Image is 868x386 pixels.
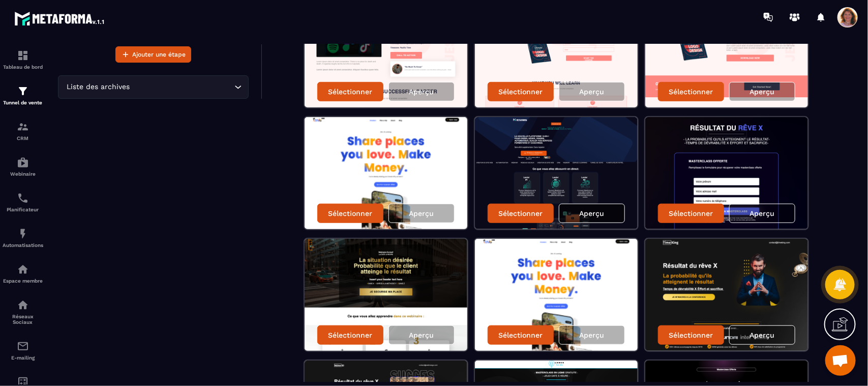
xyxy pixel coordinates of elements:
img: image [475,117,638,229]
span: Ajouter une étape [132,49,186,60]
img: image [305,117,467,229]
img: automations [17,156,29,169]
p: Sélectionner [498,331,543,339]
img: email [17,340,29,352]
img: scheduler [17,192,29,204]
p: Planificateur [3,207,43,212]
p: Sélectionner [669,88,713,96]
a: automationsautomationsEspace membre [3,256,43,291]
img: social-network [17,299,29,311]
img: logo [14,9,106,27]
a: formationformationTunnel de vente [3,77,43,113]
a: emailemailE-mailing [3,333,43,368]
p: Automatisations [3,242,43,248]
img: formation [17,121,29,133]
a: automationsautomationsAutomatisations [3,220,43,256]
p: Tunnel de vente [3,100,43,105]
a: Ouvrir le chat [825,345,856,376]
img: image [305,239,467,351]
p: Aperçu [409,88,434,96]
p: Sélectionner [328,88,372,96]
img: formation [17,49,29,62]
p: Aperçu [409,209,434,217]
p: Sélectionner [669,209,713,217]
div: Search for option [58,75,249,99]
p: Tableau de bord [3,64,43,70]
p: Aperçu [579,331,604,339]
p: Sélectionner [328,331,372,339]
p: Webinaire [3,171,43,177]
img: image [645,239,808,351]
a: automationsautomationsWebinaire [3,149,43,184]
img: automations [17,263,29,275]
p: Aperçu [750,209,774,217]
button: Ajouter une étape [115,46,191,63]
p: Sélectionner [498,88,543,96]
a: social-networksocial-networkRéseaux Sociaux [3,291,43,333]
span: Liste des archives [65,81,132,93]
p: E-mailing [3,355,43,361]
p: Sélectionner [498,209,543,217]
p: Sélectionner [669,331,713,339]
img: formation [17,85,29,97]
p: Aperçu [750,331,774,339]
a: schedulerschedulerPlanificateur [3,184,43,220]
p: Aperçu [579,88,604,96]
img: image [645,117,808,229]
p: Aperçu [579,209,604,217]
p: CRM [3,135,43,141]
p: Aperçu [750,88,774,96]
p: Sélectionner [328,209,372,217]
a: formationformationCRM [3,113,43,149]
p: Espace membre [3,278,43,284]
p: Réseaux Sociaux [3,314,43,325]
a: formationformationTableau de bord [3,42,43,77]
input: Search for option [132,81,232,93]
img: image [475,239,638,351]
img: automations [17,228,29,240]
p: Aperçu [409,331,434,339]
